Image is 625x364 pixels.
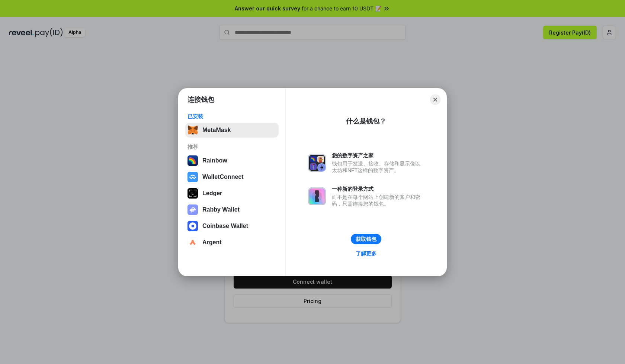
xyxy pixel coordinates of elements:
[185,153,279,168] button: Rainbow
[346,117,386,126] div: 什么是钱包？
[430,94,440,105] button: Close
[187,125,198,135] img: svg+xml,%3Csvg%20fill%3D%22none%22%20height%3D%2233%22%20viewBox%3D%220%200%2035%2033%22%20width%...
[351,234,381,244] button: 获取钱包
[332,160,424,174] div: 钱包用于发送、接收、存储和显示像以太坊和NFT这样的数字资产。
[187,221,198,231] img: svg+xml,%3Csvg%20width%3D%2228%22%20height%3D%2228%22%20viewBox%3D%220%200%2028%2028%22%20fill%3D...
[202,174,244,180] div: WalletConnect
[332,152,424,159] div: 您的数字资产之家
[187,204,198,215] img: svg+xml,%3Csvg%20xmlns%3D%22http%3A%2F%2Fwww.w3.org%2F2000%2Fsvg%22%20fill%3D%22none%22%20viewBox...
[185,186,279,201] button: Ledger
[308,187,326,205] img: svg+xml,%3Csvg%20xmlns%3D%22http%3A%2F%2Fwww.w3.org%2F2000%2Fsvg%22%20fill%3D%22none%22%20viewBox...
[187,95,214,104] h1: 连接钱包
[202,239,222,246] div: Argent
[187,237,198,248] img: svg+xml,%3Csvg%20width%3D%2228%22%20height%3D%2228%22%20viewBox%3D%220%200%2028%2028%22%20fill%3D...
[187,172,198,182] img: svg+xml,%3Csvg%20width%3D%2228%22%20height%3D%2228%22%20viewBox%3D%220%200%2028%2028%22%20fill%3D...
[185,123,279,138] button: MetaMask
[351,249,381,258] a: 了解更多
[185,235,279,250] button: Argent
[332,194,424,207] div: 而不是在每个网站上创建新的账户和密码，只需连接您的钱包。
[202,127,231,133] div: MetaMask
[185,170,279,184] button: WalletConnect
[202,190,222,197] div: Ledger
[187,188,198,199] img: svg+xml,%3Csvg%20xmlns%3D%22http%3A%2F%2Fwww.w3.org%2F2000%2Fsvg%22%20width%3D%2228%22%20height%3...
[187,155,198,166] img: svg+xml,%3Csvg%20width%3D%22120%22%20height%3D%22120%22%20viewBox%3D%220%200%20120%20120%22%20fil...
[202,206,240,213] div: Rabby Wallet
[356,250,376,257] div: 了解更多
[185,219,279,233] button: Coinbase Wallet
[308,154,326,172] img: svg+xml,%3Csvg%20xmlns%3D%22http%3A%2F%2Fwww.w3.org%2F2000%2Fsvg%22%20fill%3D%22none%22%20viewBox...
[356,236,376,242] div: 获取钱包
[202,223,248,229] div: Coinbase Wallet
[187,113,276,120] div: 已安装
[332,186,424,192] div: 一种新的登录方式
[187,144,276,150] div: 推荐
[202,157,227,164] div: Rainbow
[185,202,279,217] button: Rabby Wallet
